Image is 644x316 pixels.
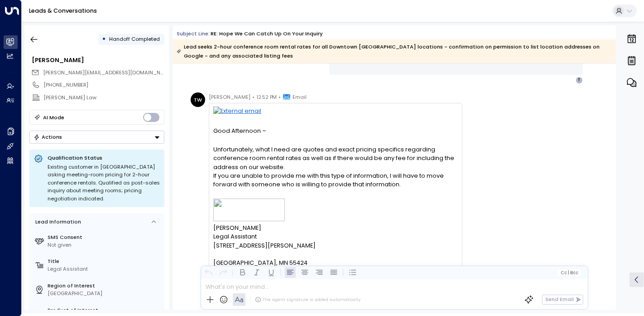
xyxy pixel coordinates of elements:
[561,270,567,276] font: Cc
[48,258,59,265] font: Title
[177,30,210,37] font: Subject Line:
[32,56,84,64] font: [PERSON_NAME]
[43,81,88,88] font: [PHONE_NUMBER]
[43,114,64,121] font: AI Mode
[48,290,102,297] font: [GEOGRAPHIC_DATA]
[213,146,456,170] font: Unfortunately, what I need are quotes and exact pricing specifics regarding conference room renta...
[568,270,569,276] font: |
[102,33,106,45] font: •
[35,218,81,225] font: Lead Information
[213,172,445,188] font: If you are unable to provide me with this type of information, I will have to move forward with s...
[570,270,578,276] font: Bcc
[29,7,97,15] a: Leads & Conversations
[213,224,261,232] font: [PERSON_NAME]
[29,131,164,144] button: Actions
[213,199,285,221] img: image001.png@01DC3DCA.AC2BC4F0
[109,35,160,43] font: Handoff Completed
[213,107,457,118] img: External email
[209,93,250,101] font: [PERSON_NAME]
[48,282,95,289] font: Region of Interest
[42,133,62,141] font: Actions
[213,259,308,267] font: [GEOGRAPHIC_DATA], MN 55424
[43,69,164,77] span: tonyw@rochlinlaw.com
[29,131,164,144] div: Button group with a nested menu
[256,93,277,101] font: 12:52 PM
[218,267,229,278] button: Redo
[48,154,102,161] font: Qualification Status
[48,233,82,241] font: SMS Consent
[48,306,98,314] font: Product of Interest
[43,94,96,101] font: [PERSON_NAME] Law
[213,242,316,249] font: [STREET_ADDRESS][PERSON_NAME]
[194,96,202,103] font: TW
[557,269,581,276] button: Cc|Bcc
[48,265,161,273] div: Legal Assistant
[43,69,173,76] font: [PERSON_NAME][EMAIL_ADDRESS][DOMAIN_NAME]
[48,163,160,203] div: Existing customer in [GEOGRAPHIC_DATA] asking meeting-room pricing for 2-hour conference rentals....
[578,78,580,83] font: T
[263,297,360,302] font: The agent signature is added automatically
[213,127,266,135] font: Good Afternoon –
[293,93,307,101] font: Email
[48,241,72,248] font: Not given
[203,267,214,278] button: Undo
[177,42,611,60] div: Lead seeks 2-hour conference room rental rates for all Downtown [GEOGRAPHIC_DATA] locations - con...
[213,233,257,240] font: Legal Assistant
[252,93,255,101] font: •
[211,30,323,38] div: RE: Hope we can catch up on your inquiry
[279,93,281,101] font: •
